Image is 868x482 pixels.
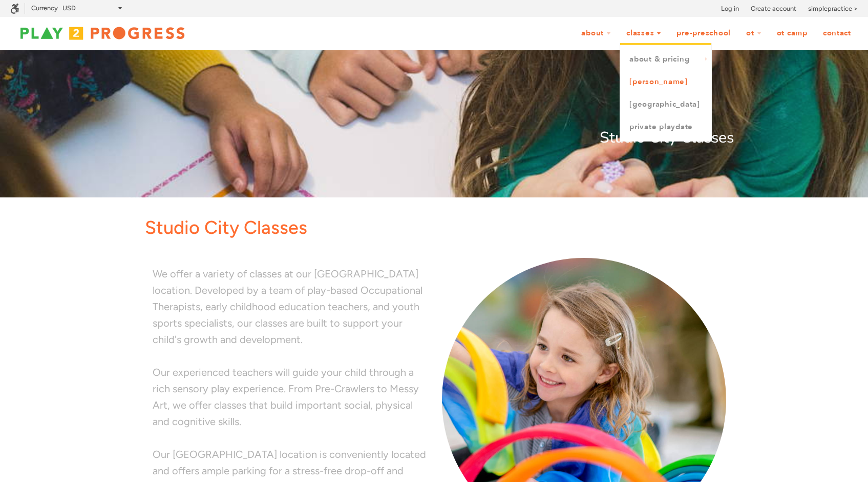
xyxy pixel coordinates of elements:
label: Currency [31,4,58,12]
a: About [575,24,618,43]
p: Studio City Classes [145,213,734,243]
a: Private Playdate [620,116,711,138]
a: OT [739,24,768,43]
p: Our experienced teachers will guide your child through a rich sensory play experience. From Pre-C... [153,364,427,430]
a: [PERSON_NAME] [620,71,711,93]
a: About & Pricing [620,48,711,71]
img: Play2Progress logo [10,23,195,44]
a: Log in [721,4,739,14]
a: Create account [751,4,796,14]
p: We offer a variety of classes at our [GEOGRAPHIC_DATA] location. Developed by a team of play-base... [153,266,427,348]
a: Contact [816,24,858,43]
a: simplepractice > [808,4,858,14]
a: Classes [620,24,668,43]
a: [GEOGRAPHIC_DATA] [620,93,711,116]
a: OT Camp [770,24,814,43]
a: Pre-Preschool [670,24,737,43]
p: Studio City Classes [135,126,734,150]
